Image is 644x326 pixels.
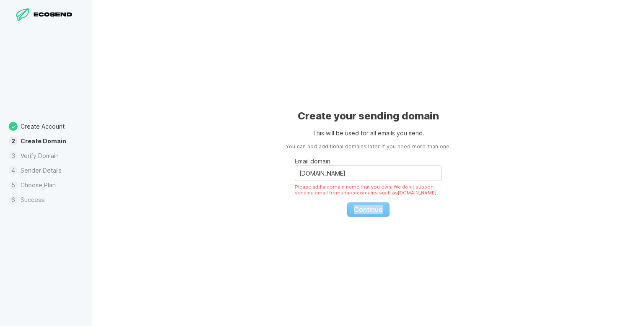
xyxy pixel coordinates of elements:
h1: Create your sending domain [298,109,439,123]
div: Please add a domain name that you own. We don't support sending email from shared domains such as... [295,184,441,196]
aside: You can add additional domains later if you need more than one. [286,143,451,151]
p: Email domain [295,157,441,166]
input: Email domain [295,166,441,181]
p: This will be used for all emails you send. [312,129,424,137]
